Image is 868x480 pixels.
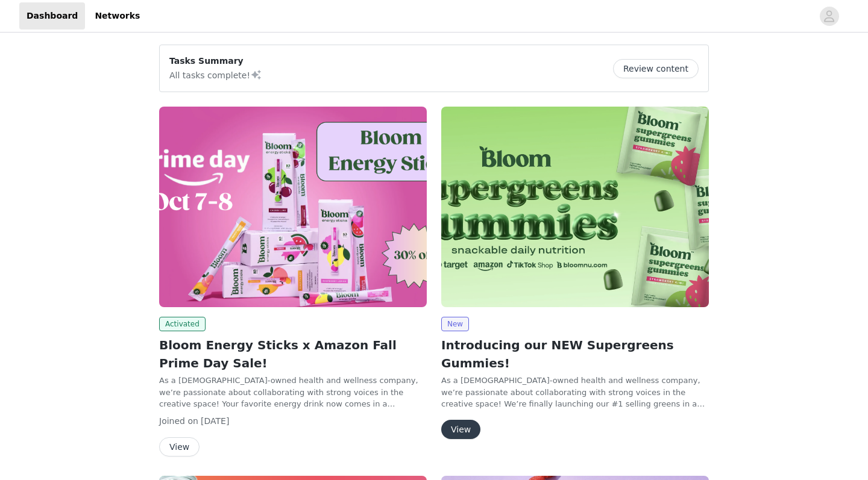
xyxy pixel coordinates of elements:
[159,317,206,331] span: Activated
[159,375,427,410] p: As a [DEMOGRAPHIC_DATA]-owned health and wellness company, we’re passionate about collaborating w...
[159,336,427,372] h2: Bloom Energy Sticks x Amazon Fall Prime Day Sale!
[159,416,198,426] span: Joined on
[441,317,469,331] span: New
[159,443,200,452] a: View
[19,2,85,30] a: Dashboard
[441,425,480,434] a: View
[441,420,480,439] button: View
[441,107,709,307] img: Bloom Nutrition
[823,7,835,26] div: avatar
[159,437,200,457] button: View
[441,336,709,372] h2: Introducing our NEW Supergreens Gummies!
[201,416,229,426] span: [DATE]
[169,67,262,82] p: All tasks complete!
[169,55,262,67] p: Tasks Summary
[87,2,147,30] a: Networks
[441,375,709,410] p: As a [DEMOGRAPHIC_DATA]-owned health and wellness company, we’re passionate about collaborating w...
[613,59,699,78] button: Review content
[159,107,427,307] img: Bloom Nutrition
